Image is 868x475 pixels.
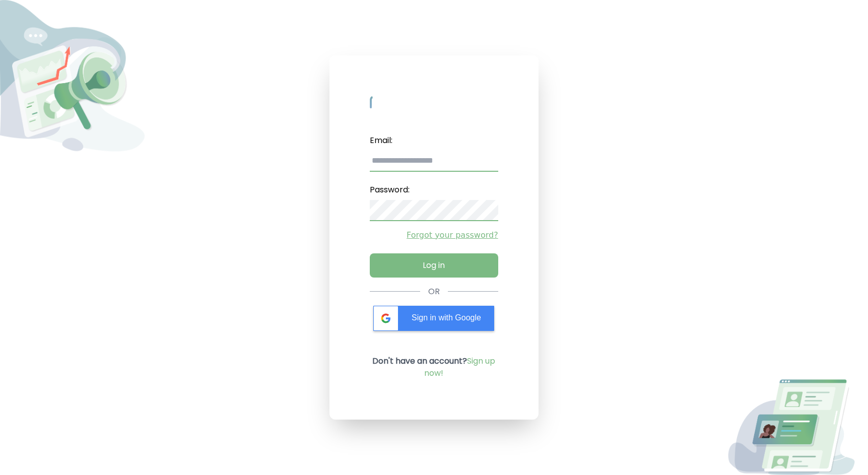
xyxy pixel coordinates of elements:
a: Forgot your password? [370,229,498,241]
p: Don't have an account? [370,355,498,379]
label: Email: [370,130,498,151]
img: Login Image2 [723,379,868,475]
label: Password: [370,180,498,200]
div: OR [428,286,440,298]
img: My Influency [370,96,498,114]
button: Log in [370,253,498,278]
span: Sign in with Google [412,313,481,322]
a: Sign up now! [424,355,495,379]
div: Sign in with Google [373,306,494,331]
